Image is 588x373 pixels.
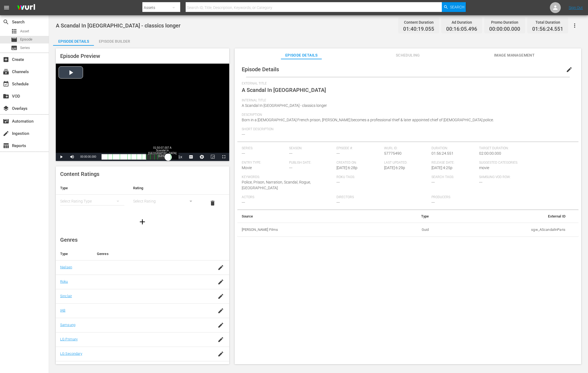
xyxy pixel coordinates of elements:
button: Mute [67,153,78,161]
td: Guid [381,223,433,237]
span: --- [242,200,245,204]
span: movie [479,166,489,170]
img: ans4CAIJ8jUAAAAAAAAAAAAAAAAAAAAAAAAgQb4GAAAAAAAAAAAAAAAAAAAAAAAAJMjXAAAAAAAAAAAAAAAAAAAAAAAAgAT5G... [13,1,39,14]
div: Progress Bar [102,154,172,160]
span: Search [450,2,464,12]
span: Directors [336,195,429,200]
span: Genres [60,237,78,243]
button: Play [56,153,67,161]
span: Police, Prison, Narration, Scandal, Rogue, [GEOGRAPHIC_DATA] [242,180,311,190]
a: LG Secondary [60,352,82,356]
span: menu [3,4,10,11]
span: Automation [3,118,9,125]
span: [DATE] 6:29p [384,166,405,170]
span: Ingestion [3,130,9,137]
span: VOD [3,93,9,100]
span: 00:00:00.000 [489,26,520,32]
span: edit [566,66,572,73]
span: Schedule [3,81,9,87]
span: Last Updated: [384,161,429,165]
a: Sinclair [60,294,72,298]
div: Content Duration [403,18,434,26]
span: Actors [242,195,334,200]
button: Captions [186,153,197,161]
th: Source [237,210,381,223]
span: Series: [242,146,286,151]
span: A Scandal In [GEOGRAPHIC_DATA] - classics longer [56,22,180,29]
span: 00:00:00.000 [80,155,96,158]
th: Type [56,182,129,195]
span: Episode [20,37,32,42]
span: Publish Date: [289,161,334,165]
span: Movie [242,166,252,170]
span: Episode Preview [60,53,100,59]
div: Ad Duration [446,18,477,26]
a: Nielsen [60,265,72,269]
span: --- [431,180,435,184]
span: Description [242,113,571,117]
button: delete [206,197,219,210]
span: Born in a [DEMOGRAPHIC_DATA] French prison, [PERSON_NAME] becomes a professional thief & later ap... [242,118,494,122]
span: [DATE] 6:28p [336,166,357,170]
span: Episode #: [336,146,381,151]
span: 00:16:05.496 [446,26,477,32]
div: Promo Duration [489,18,520,26]
span: --- [242,151,245,156]
span: --- [431,200,435,204]
span: External Title [242,82,571,86]
span: Roku Tags: [336,175,429,179]
a: Roku [60,279,68,284]
span: --- [289,151,292,156]
span: 01:56:24.551 [532,26,563,32]
span: Episode Details [242,66,279,73]
span: --- [479,180,482,184]
span: Episode Details [281,52,322,59]
span: --- [289,166,292,170]
span: Internal Title [242,98,571,103]
a: LG Primary [60,337,78,341]
th: Genres [93,247,211,260]
th: Type [381,210,433,223]
span: Wurl ID: [384,146,429,151]
span: 01:56:24.551 [431,151,454,156]
td: sgw_AScandalInParis [433,223,570,237]
div: Episode Details [53,35,94,48]
span: delete [209,200,216,206]
button: Episode Builder [94,35,135,46]
th: External ID [433,210,570,223]
span: --- [242,132,245,136]
span: Create [3,56,9,63]
span: Release Date: [431,161,476,165]
button: Search [442,2,466,12]
span: Keywords: [242,175,334,179]
span: Producers [431,195,524,200]
span: 57775490 [384,151,402,156]
span: Created On: [336,161,381,165]
span: Series [11,45,17,51]
a: IAB [60,308,65,312]
span: Asset [20,29,29,34]
span: Short Description [242,127,571,132]
th: Rating [129,182,202,195]
span: Search Tags: [431,175,476,179]
span: Channels [3,69,9,75]
span: Entry Type: [242,161,286,165]
button: Episode Details [53,35,94,46]
span: Season: [289,146,334,151]
span: Overlays [3,105,9,112]
span: --- [336,180,340,184]
span: Duration: [431,146,476,151]
span: Suggested Categories: [479,161,571,165]
span: Samsung VOD Row: [479,175,524,179]
span: 01:40:19.055 [403,26,434,32]
span: 02:00:00.000 [479,151,501,156]
div: Video Player [56,64,229,161]
span: A Scandal In [GEOGRAPHIC_DATA] - classics longer [242,103,327,108]
span: A Scandal In [GEOGRAPHIC_DATA] [242,87,326,93]
span: Scheduling [387,52,428,59]
button: Jump To Time [197,153,207,161]
div: Episode Builder [94,35,135,48]
span: [DATE] 4:25p [431,166,452,170]
button: Picture-in-Picture [207,153,218,161]
button: Playback Rate [175,153,186,161]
